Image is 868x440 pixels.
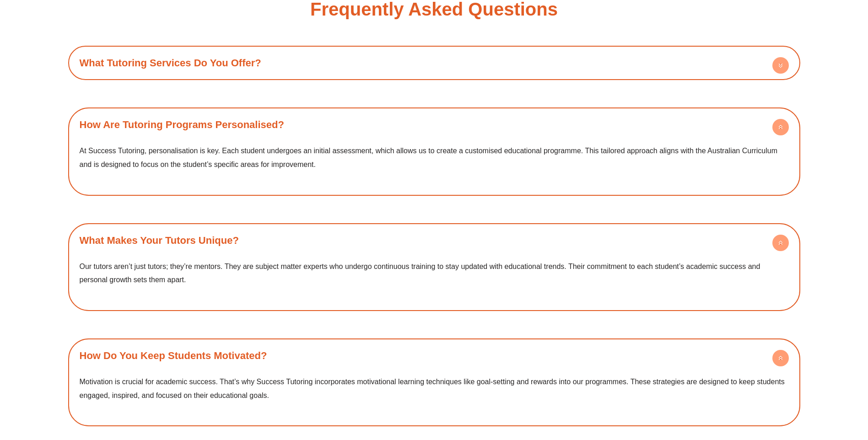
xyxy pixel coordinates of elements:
[80,263,760,284] span: Our tutors aren’t just tutors; they’re mentors. They are subject matter experts who undergo conti...
[80,147,778,168] span: At Success Tutoring, personalisation is key. Each student undergoes an initial assessment, which ...
[716,337,868,440] iframe: Chat Widget
[73,368,796,422] div: How Do You Keep Students Motivated?
[73,50,796,75] div: What Tutoring Services Do You Offer?
[73,228,796,253] div: What Makes Your Tutors Unique?
[80,378,785,399] span: Motivation is crucial for academic success. That’s why Success Tutoring incorporates motivational...
[80,350,267,361] a: How Do You Keep Students Motivated?
[73,137,796,191] div: How Are Tutoring Programs Personalised?
[73,253,796,306] div: What Makes Your Tutors Unique?
[80,235,239,246] a: What Makes Your Tutors Unique?
[80,119,284,130] a: How Are Tutoring Programs Personalised?
[73,343,796,368] div: How Do You Keep Students Motivated?
[80,57,261,69] a: What Tutoring Services Do You Offer?
[73,112,796,137] div: How Are Tutoring Programs Personalised?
